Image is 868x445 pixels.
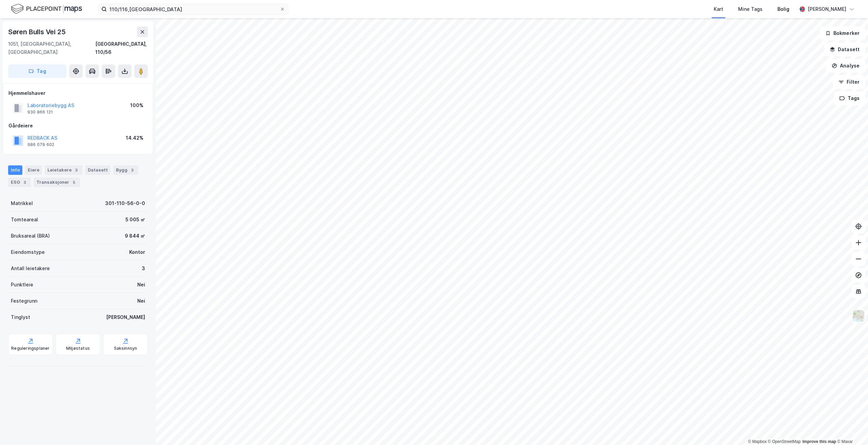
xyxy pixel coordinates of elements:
[852,309,865,322] img: Z
[113,165,138,175] div: Bygg
[738,5,763,13] div: Mine Tags
[126,134,143,142] div: 14.42%
[803,439,836,444] a: Improve this map
[11,313,30,321] div: Tinglyst
[129,248,145,256] div: Kontor
[833,75,865,89] button: Filter
[11,346,50,351] div: Reguleringsplaner
[27,109,53,115] div: 930 866 121
[95,40,148,56] div: [GEOGRAPHIC_DATA], 110/56
[834,412,868,445] div: Kontrollprogram for chat
[71,179,77,186] div: 5
[45,165,82,175] div: Leietakere
[8,89,147,97] div: Hjemmelshaver
[8,40,95,56] div: 1051, [GEOGRAPHIC_DATA], [GEOGRAPHIC_DATA]
[25,165,42,175] div: Eiere
[768,439,801,444] a: OpenStreetMap
[714,5,723,13] div: Kart
[142,264,145,272] div: 3
[85,165,111,175] div: Datasett
[125,232,145,240] div: 9 844 ㎡
[11,232,50,240] div: Bruksareal (BRA)
[808,5,846,13] div: [PERSON_NAME]
[834,412,868,445] iframe: Chat Widget
[11,216,38,224] div: Tomteareal
[137,297,145,305] div: Nei
[8,64,66,78] button: Tag
[105,199,145,207] div: 301-110-56-0-0
[11,248,45,256] div: Eiendomstype
[11,264,50,272] div: Antall leietakere
[66,346,90,351] div: Miljøstatus
[8,178,31,187] div: ESG
[34,178,80,187] div: Transaksjoner
[11,281,33,289] div: Punktleie
[130,101,143,109] div: 100%
[11,3,82,15] img: logo.f888ab2527a4732fd821a326f86c7f29.svg
[11,199,33,207] div: Matrikkel
[834,92,865,105] button: Tags
[777,5,789,13] div: Bolig
[748,439,767,444] a: Mapbox
[114,346,137,351] div: Saksinnsyn
[137,281,145,289] div: Nei
[826,59,865,73] button: Analyse
[21,179,28,186] div: 3
[820,26,865,40] button: Bokmerker
[8,26,67,37] div: Søren Bulls Vei 25
[125,216,145,224] div: 5 005 ㎡
[106,313,145,321] div: [PERSON_NAME]
[27,142,54,147] div: 986 079 602
[107,4,280,14] input: Søk på adresse, matrikkel, gårdeiere, leietakere eller personer
[129,167,136,174] div: 3
[8,122,147,130] div: Gårdeiere
[824,43,865,56] button: Datasett
[73,167,80,174] div: 3
[8,165,22,175] div: Info
[11,297,37,305] div: Festegrunn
